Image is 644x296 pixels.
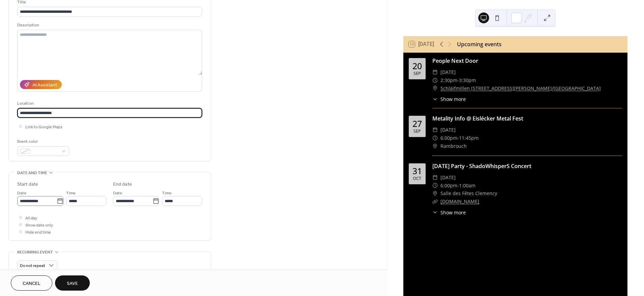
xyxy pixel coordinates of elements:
[67,280,78,287] span: Save
[432,134,438,142] div: ​
[432,197,438,206] div: ​
[457,76,459,84] span: -
[413,72,421,76] div: Sep
[440,126,456,134] span: [DATE]
[440,142,467,150] span: Rambrouch
[432,173,438,182] div: ​
[17,169,47,177] span: Date and time
[432,96,466,103] button: ​Show more
[440,76,457,84] span: 2:30pm
[25,124,62,131] span: Link to Google Maps
[432,209,438,216] div: ​
[113,190,122,197] span: Date
[113,181,132,188] div: End date
[11,275,52,291] button: Cancel
[440,68,456,76] span: [DATE]
[20,80,62,89] button: AI Assistant
[432,68,438,76] div: ​
[412,62,422,70] div: 20
[17,138,68,145] div: Event color
[412,167,422,175] div: 31
[440,189,497,197] span: Salle des Fêtes Clemency
[440,84,601,92] a: Schläifmillen [STREET_ADDRESS][PERSON_NAME]/[GEOGRAPHIC_DATA]
[457,182,459,190] span: -
[432,209,466,216] button: ​Show more
[432,96,438,103] div: ​
[17,190,26,197] span: Date
[66,190,76,197] span: Time
[20,262,45,270] span: Do not repeat
[432,189,438,197] div: ​
[432,126,438,134] div: ​
[432,76,438,84] div: ​
[432,114,622,123] div: Metality Info @ Eislécker Metal Fest
[17,100,201,107] div: Location
[413,177,421,181] div: Oct
[17,22,201,29] div: Description
[162,190,171,197] span: Time
[459,76,476,84] span: 3:30pm
[32,82,57,89] div: AI Assistant
[25,215,37,222] span: All day
[432,142,438,150] div: ​
[55,275,90,291] button: Save
[440,182,457,190] span: 6:00pm
[17,249,53,256] span: Recurring event
[432,162,531,170] a: [DATE] Party - ShadoWhisperS Concert
[413,129,421,134] div: Sep
[440,209,466,216] span: Show more
[17,181,38,188] div: Start date
[432,84,438,92] div: ​
[25,229,51,236] span: Hide end time
[457,134,459,142] span: -
[25,222,53,229] span: Show date only
[432,182,438,190] div: ​
[459,182,476,190] span: 1:00am
[432,57,622,65] div: People Next Door
[440,134,457,142] span: 6:00pm
[412,119,422,128] div: 27
[457,40,502,48] div: Upcoming events
[440,173,456,182] span: [DATE]
[23,280,41,287] span: Cancel
[459,134,479,142] span: 11:45pm
[440,96,466,103] span: Show more
[440,198,479,205] a: [DOMAIN_NAME]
